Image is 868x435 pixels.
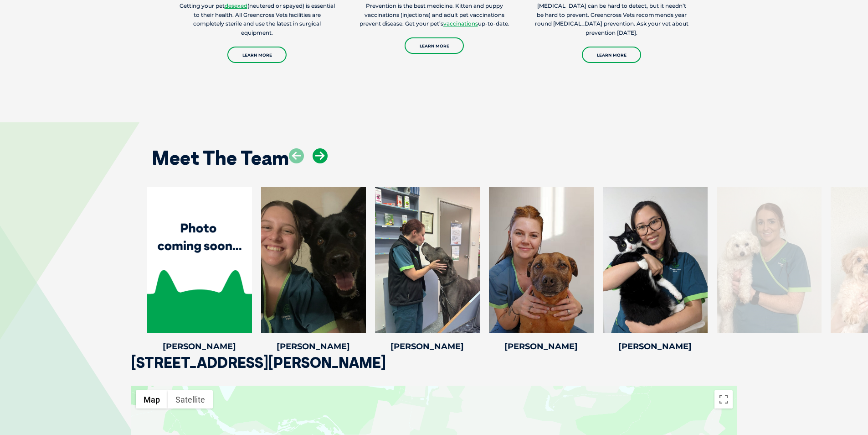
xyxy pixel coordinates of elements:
button: Show street map [136,390,168,409]
button: Show satellite imagery [168,390,213,409]
p: [MEDICAL_DATA] can be hard to detect, but it needn’t be hard to prevent. Greencross Vets recommen... [534,1,690,38]
h4: [PERSON_NAME] [489,342,594,351]
h4: [PERSON_NAME] [261,342,366,351]
h4: [PERSON_NAME] [147,342,252,351]
a: Learn More [405,37,464,54]
a: Learn More [227,47,287,63]
button: Toggle fullscreen view [714,390,733,409]
a: desexed [225,2,247,9]
h2: Meet The Team [152,148,289,168]
a: Learn More [582,47,641,63]
h4: [PERSON_NAME] [375,342,480,351]
p: Getting your pet (neutered or spayed) is essential to their health. All Greencross Vets facilitie... [179,1,335,38]
h4: [PERSON_NAME] [603,342,708,351]
a: vaccinations [443,20,478,27]
p: Prevention is the best medicine. Kitten and puppy vaccinations (injections) and adult pet vaccina... [356,1,513,29]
